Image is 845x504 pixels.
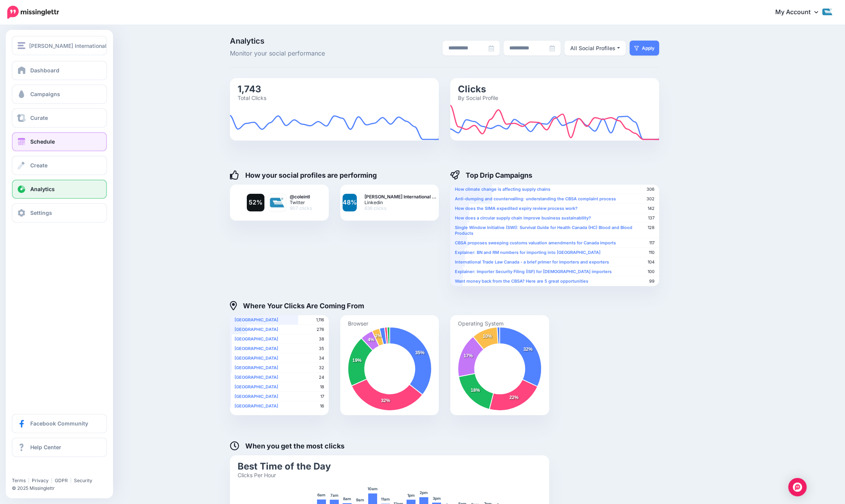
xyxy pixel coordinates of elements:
[316,317,324,323] span: 1,116
[646,187,655,192] span: 306
[364,200,436,205] span: Linkedin
[317,327,324,332] span: 276
[319,355,324,361] span: 34
[455,215,591,221] b: How does a circular supply chain improve business sustainability?
[343,194,357,211] a: 48%
[12,132,107,151] a: Schedule
[268,194,286,211] img: pJGyh5iQ-9339.jpg
[235,394,278,399] b: [GEOGRAPHIC_DATA]
[649,278,655,284] span: 99
[768,3,834,22] a: My Account
[30,138,55,145] span: Schedule
[648,225,655,231] span: 128
[230,170,377,180] h4: How your social profiles are performing
[247,194,264,211] a: 52%
[238,83,261,94] text: 1,743
[235,403,278,409] b: [GEOGRAPHIC_DATA]
[235,384,278,389] b: [GEOGRAPHIC_DATA]
[74,478,92,483] a: Security
[235,336,278,342] b: [GEOGRAPHIC_DATA]
[788,478,807,496] div: Open Intercom Messenger
[238,460,331,471] text: Best Time of the Day
[29,41,107,50] span: [PERSON_NAME] International
[12,85,107,104] a: Campaigns
[320,403,324,409] span: 16
[649,240,655,246] span: 117
[235,317,278,322] b: [GEOGRAPHIC_DATA]
[455,240,616,245] b: CBSA proposes sweeping customs valuation amendments for Canada imports
[12,484,113,492] li: © 2025 Missinglettr
[458,83,486,94] text: Clicks
[12,203,107,223] a: Settings
[235,346,278,351] b: [GEOGRAPHIC_DATA]
[235,327,278,332] b: [GEOGRAPHIC_DATA]
[458,94,498,101] text: By Social Profile
[648,206,655,211] span: 142
[455,250,601,255] b: Explainer: BN and RM numbers for importing into [GEOGRAPHIC_DATA]
[12,108,107,128] a: Curate
[319,365,324,371] span: 32
[455,259,609,265] b: International Trade Law Canada - a brief primer for importers and exporters
[238,94,266,101] text: Total Clicks
[12,180,107,199] a: Analytics
[230,301,364,310] h4: Where Your Clicks Are Coming From
[12,478,26,483] a: Terms
[12,36,107,55] button: [PERSON_NAME] International
[238,471,276,478] text: Clicks Per Hour
[319,336,324,342] span: 38
[455,196,616,201] b: Anti-dumping and countervailing: understanding the CBSA complaint process
[290,200,312,205] span: Twitter
[30,91,60,97] span: Campaigns
[12,414,107,433] a: Facebook Community
[630,41,659,56] button: Apply
[30,209,52,216] span: Settings
[30,162,48,169] span: Create
[235,355,278,361] b: [GEOGRAPHIC_DATA]
[319,346,324,352] span: 35
[230,37,365,45] span: Analytics
[235,375,278,380] b: [GEOGRAPHIC_DATA]
[30,420,88,427] span: Facebook Community
[320,384,324,390] span: 18
[230,49,365,59] span: Monitor your social performance
[12,61,107,80] a: Dashboard
[455,206,578,211] b: How does the SIMA expedited expiry review process work?
[30,444,61,450] span: Help Center
[450,170,532,180] h4: Top Drip Campaigns
[7,6,59,19] img: Missinglettr
[570,44,615,53] div: All Social Profiles
[455,187,550,192] b: How climate change is affecting supply chains
[646,196,655,202] span: 302
[648,215,655,221] span: 137
[455,225,632,236] b: Single Window Initiative (SWI): Survival Guide for Health Canada (HC) Blood and Blood Products
[455,269,612,274] b: Explainer: Importer Security Filing (ISF) for [DEMOGRAPHIC_DATA] importers
[564,41,626,56] button: All Social Profiles
[235,365,278,370] b: [GEOGRAPHIC_DATA]
[648,259,655,265] span: 104
[348,320,368,326] text: Browser
[51,478,53,483] span: |
[30,67,59,74] span: Dashboard
[70,478,72,483] span: |
[12,438,107,457] a: Help Center
[230,441,345,450] h4: When you get the most clicks
[290,194,312,200] b: @coleintl
[12,156,107,175] a: Create
[290,205,312,211] span: 907 clicks
[648,269,655,275] span: 100
[319,375,324,380] span: 24
[30,186,55,192] span: Analytics
[320,394,324,399] span: 17
[18,42,25,49] img: menu.png
[30,115,48,121] span: Curate
[55,478,68,483] a: GDPR
[12,466,71,474] iframe: Twitter Follow Button
[28,478,30,483] span: |
[364,205,436,211] span: 836 clicks
[364,194,436,200] b: [PERSON_NAME] International …
[649,250,655,255] span: 110
[458,320,504,327] text: Operating System
[455,278,588,284] b: Want money back from the CBSA? Here are 5 great opportunities
[32,478,49,483] a: Privacy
